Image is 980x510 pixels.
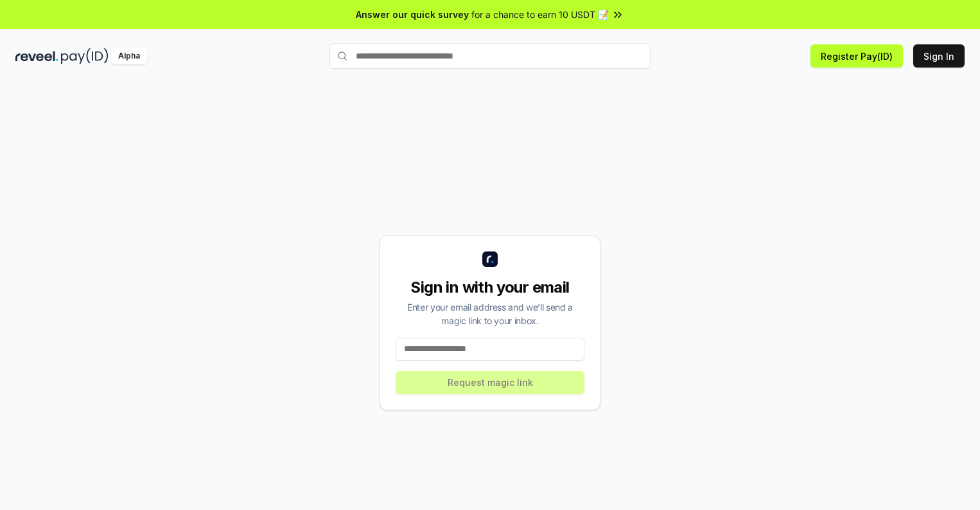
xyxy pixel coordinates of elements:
span: for a chance to earn 10 USDT 📝 [471,8,609,21]
img: logo_small [482,251,498,267]
button: Sign In [913,44,965,68]
div: Sign in with your email [396,277,584,298]
span: Answer our quick survey [356,8,469,21]
button: Register Pay(ID) [810,44,903,68]
div: Alpha [111,48,147,64]
img: reveel_dark [15,48,58,64]
div: Enter your email address and we’ll send a magic link to your inbox. [396,300,584,327]
img: pay_id [61,48,109,64]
